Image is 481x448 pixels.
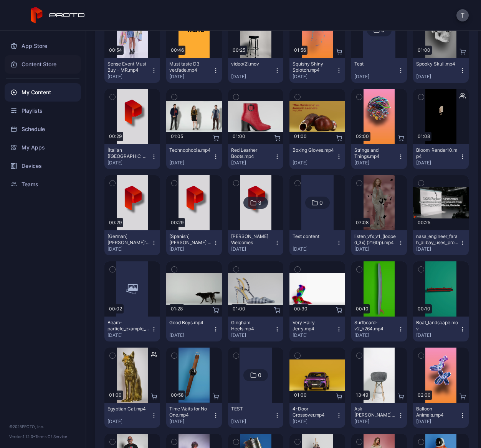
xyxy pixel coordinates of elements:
[413,58,469,83] button: Spooky Skull.mp4[DATE]
[231,61,273,67] div: video(2).mov
[416,74,460,80] div: [DATE]
[351,403,407,428] button: Ask [PERSON_NAME] Anything.mp4[DATE]
[351,317,407,341] button: Surfboard-v2_h264.mp4[DATE]
[169,418,213,425] div: [DATE]
[289,144,345,169] button: Boxing Gloves.mp4[DATE]
[416,160,460,166] div: [DATE]
[293,320,335,332] div: Very Hairy Jerry.mp4
[231,147,273,159] div: Red Leather Boots.mp4
[289,58,345,83] button: Squishy Shiny Splotch.mp4[DATE]
[289,403,345,428] button: 4-Door Crossover.mp4[DATE]
[107,418,151,425] div: [DATE]
[104,58,160,83] button: Sense Event Must Buy - MR.mp4[DATE]
[5,120,81,138] a: Schedule
[169,160,213,166] div: [DATE]
[228,58,284,83] button: video(2).mov[DATE]
[416,147,458,159] div: Bloom_Render10.mp4
[5,55,81,74] a: Content Store
[228,144,284,169] button: Red Leather Boots.mp4[DATE]
[169,61,212,73] div: Must taste D3 ver.fade.mp4
[231,332,274,338] div: [DATE]
[169,147,212,153] div: Technophobia.mp4
[9,434,35,439] span: Version 1.12.0 •
[166,144,222,169] button: Technophobia.mp4[DATE]
[166,403,222,428] button: Time Waits for No One.mp4[DATE]
[5,83,81,102] a: My Content
[35,434,67,439] a: Terms Of Service
[351,58,407,83] button: Test[DATE]
[166,317,222,341] button: Good Boys.mp4[DATE]
[319,199,323,206] div: 0
[416,233,458,246] div: nasa_engineer_farah_alibay_uses_proto_hologram_to_beam_from_los_angeles_to_ottawa,_canada (1080p)...
[5,157,81,175] a: Devices
[354,61,397,67] div: Test
[166,58,222,83] button: Must taste D3 ver.fade.mp4[DATE]
[413,317,469,341] button: Boat_landscape.mov[DATE]
[293,406,335,418] div: 4-Door Crossover.mp4
[169,332,213,338] div: [DATE]
[228,230,284,255] button: [PERSON_NAME] Welcomes[DATE]
[354,233,397,246] div: listen_vfx_v1_(looped_3x) (2160p).mp4
[293,418,336,425] div: [DATE]
[231,320,273,332] div: Gingham Heels.mp4
[293,160,336,166] div: [DATE]
[416,246,460,252] div: [DATE]
[169,406,212,418] div: Time Waits for No One.mp4
[104,230,160,255] button: [German] [PERSON_NAME]'s Welcome Video.mp4[DATE]
[416,332,460,338] div: [DATE]
[413,144,469,169] button: Bloom_Render10.mp4[DATE]
[5,138,81,157] a: My Apps
[231,233,273,246] div: David Welcomes
[107,74,151,80] div: [DATE]
[293,332,336,338] div: [DATE]
[228,403,284,428] button: TEST[DATE]
[107,320,150,332] div: Beam-particle_example_v1.mp4
[5,37,81,55] a: App Store
[354,332,398,338] div: [DATE]
[231,418,274,425] div: [DATE]
[104,144,160,169] button: [Italian ([GEOGRAPHIC_DATA])] [PERSON_NAME]'s Welcome Video.mp4[DATE]
[169,233,212,246] div: [Spanish] David's Welcome Video.mp4
[169,246,213,252] div: [DATE]
[293,74,336,80] div: [DATE]
[107,332,151,338] div: [DATE]
[354,147,397,159] div: Strings and Things.mp4
[354,406,397,418] div: Ask Tim Draper Anything.mp4
[107,61,150,73] div: Sense Event Must Buy - MR.mp4
[166,230,222,255] button: [Spanish] [PERSON_NAME]'s Welcome Video.mp4[DATE]
[354,320,397,332] div: Surfboard-v2_h264.mp4
[293,147,335,153] div: Boxing Gloves.mp4
[107,406,150,412] div: Egyptian Cat.mp4
[107,160,151,166] div: [DATE]
[354,246,398,252] div: [DATE]
[354,160,398,166] div: [DATE]
[5,102,81,120] a: Playlists
[354,418,398,425] div: [DATE]
[231,74,274,80] div: [DATE]
[354,74,398,80] div: [DATE]
[107,246,151,252] div: [DATE]
[5,175,81,194] a: Teams
[293,233,335,240] div: Test content
[289,317,345,341] button: Very Hairy Jerry.mp4[DATE]
[107,147,150,159] div: [Italian (Italy)] David's Welcome Video.mp4
[293,61,335,73] div: Squishy Shiny Splotch.mp4
[289,230,345,255] button: Test content[DATE]
[351,144,407,169] button: Strings and Things.mp4[DATE]
[413,230,469,255] button: nasa_engineer_farah_alibay_uses_proto_hologram_to_beam_from_los_angeles_to_ottawa,_canada (1080p)...
[104,403,160,428] button: Egyptian Cat.mp4[DATE]
[413,403,469,428] button: Balloon Animals.mp4[DATE]
[416,320,458,332] div: Boat_landscape.mov
[258,372,261,379] div: 0
[104,317,160,341] button: Beam-particle_example_v1.mp4[DATE]
[169,320,212,326] div: Good Boys.mp4
[456,9,469,21] button: T
[416,418,460,425] div: [DATE]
